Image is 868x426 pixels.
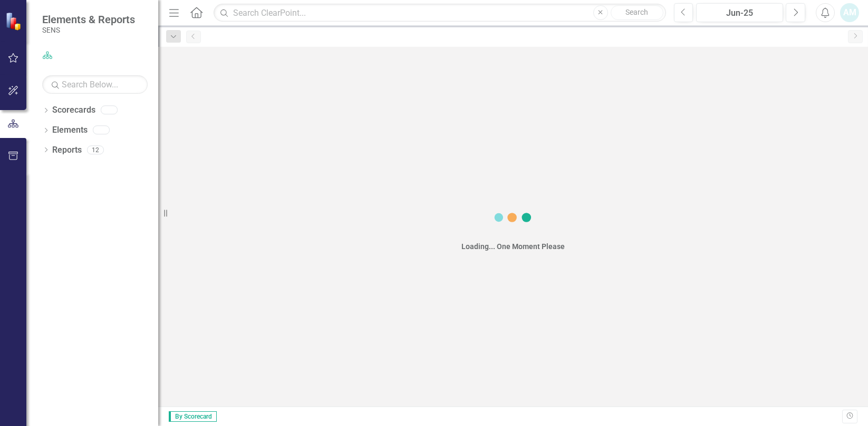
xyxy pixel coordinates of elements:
[52,144,82,156] a: Reports
[42,26,135,34] small: SENS
[840,3,859,22] button: AM
[87,145,104,154] div: 12
[42,13,135,26] span: Elements & Reports
[461,241,565,252] div: Loading... One Moment Please
[214,4,666,22] input: Search ClearPoint...
[700,7,779,19] div: Jun-25
[52,124,88,136] a: Elements
[52,104,95,116] a: Scorecards
[625,8,648,16] span: Search
[42,75,148,94] input: Search Below...
[611,5,663,20] button: Search
[169,411,217,422] span: By Scorecard
[696,3,783,22] button: Jun-25
[5,12,24,31] img: ClearPoint Strategy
